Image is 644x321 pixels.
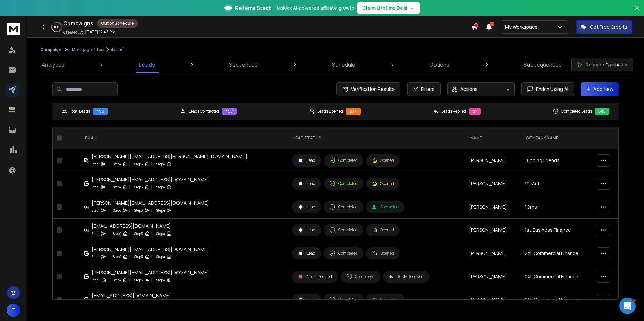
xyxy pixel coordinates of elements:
[372,297,399,302] div: Contacted
[465,195,521,219] td: [PERSON_NAME]
[113,184,121,190] p: Step 2
[92,176,209,183] div: [PERSON_NAME][EMAIL_ADDRESS][DOMAIN_NAME]
[134,207,143,214] p: Step 3
[151,253,152,260] p: |
[92,160,100,167] p: Step 1
[129,230,130,237] p: |
[92,200,209,206] div: [PERSON_NAME][EMAIL_ADDRESS][DOMAIN_NAME]
[298,297,315,303] div: Lead
[521,172,592,195] td: 10-Ant
[329,181,358,187] div: Completed
[521,82,574,96] button: Enrich Using AI
[346,274,375,280] div: Completed
[581,82,619,96] button: Add New
[521,195,592,219] td: 1Cms
[328,57,359,73] a: Schedule
[561,109,592,114] p: Completed Leads
[410,5,415,11] span: →
[92,223,172,229] div: [EMAIL_ADDRESS][DOMAIN_NAME]
[92,292,172,299] div: [EMAIL_ADDRESS][DOMAIN_NAME]
[336,82,400,96] button: Verification Results
[225,57,262,73] a: Sequences
[372,251,394,256] div: Opened
[389,274,424,279] div: Reply Received
[521,265,592,288] td: 2XL Commercial Finance
[63,30,84,35] p: Created At:
[465,172,521,195] td: [PERSON_NAME]
[92,153,247,160] div: [PERSON_NAME][EMAIL_ADDRESS][PERSON_NAME][DOMAIN_NAME]
[229,61,258,69] p: Sequences
[108,184,109,190] p: |
[329,157,358,164] div: Completed
[134,230,143,237] p: Step 3
[329,250,358,256] div: Completed
[92,246,209,253] div: [PERSON_NAME][EMAIL_ADDRESS][DOMAIN_NAME]
[298,204,315,210] div: Lead
[465,149,521,172] td: [PERSON_NAME]
[79,127,288,149] th: EMAIL
[465,242,521,265] td: [PERSON_NAME]
[113,207,121,214] p: Step 2
[72,47,125,52] p: Mortgage | 1 Test [Sub Line]
[156,230,165,237] p: Step 4
[108,160,109,167] p: |
[348,86,395,93] span: Verification Results
[298,181,315,187] div: Lead
[134,184,143,190] p: Step 3
[70,109,90,114] p: Total Leads
[97,19,138,28] div: Out of Schedule
[332,61,355,69] p: Schedule
[156,253,165,260] p: Step 4
[521,149,592,172] td: Funding Friends
[129,207,130,214] p: |
[372,158,394,163] div: Opened
[521,219,592,242] td: 1st Business Finance
[277,5,354,11] p: Unlock AI-powered affiliate growth
[63,19,93,27] h1: Campaigns
[156,277,165,283] p: Step 4
[576,20,632,34] button: Get Free Credits
[407,82,441,96] button: Filters
[346,108,361,115] div: 234
[139,61,155,69] p: Leads
[421,86,435,93] span: Filters
[40,47,61,52] button: Campaign
[151,160,152,167] p: |
[465,127,521,149] th: NAME
[490,22,494,26] span: 1
[108,277,109,283] p: |
[298,274,332,280] div: Not Interested
[590,24,627,30] p: Get Free Credits
[113,160,121,167] p: Step 2
[298,227,315,233] div: Lead
[524,61,562,69] p: Subsequences
[92,207,100,214] p: Step 1
[533,86,568,93] span: Enrich Using AI
[92,269,209,276] div: [PERSON_NAME][EMAIL_ADDRESS][DOMAIN_NAME]
[108,230,109,237] p: |
[372,227,394,233] div: Opened
[108,253,109,260] p: |
[235,4,271,12] span: ReferralStack
[151,277,152,283] p: |
[520,57,566,73] a: Subsequences
[429,61,449,69] p: Options
[521,242,592,265] td: 2XL Commercial Finance
[151,207,152,214] p: |
[92,253,100,260] p: Step 1
[571,58,633,71] button: Resume Campaign
[7,304,20,317] button: T
[92,277,100,283] p: Step 1
[92,184,100,190] p: Step 1
[113,230,121,237] p: Step 2
[156,184,165,190] p: Step 4
[135,57,159,73] a: Leads
[288,127,465,149] th: LEAD STATUS
[151,184,152,190] p: |
[372,181,394,186] div: Opened
[298,250,315,256] div: Lead
[85,29,116,35] p: [DATE] 12:43 PM
[505,24,540,30] p: My Workspace
[469,108,481,115] div: 21
[619,298,636,314] iframe: Intercom live chat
